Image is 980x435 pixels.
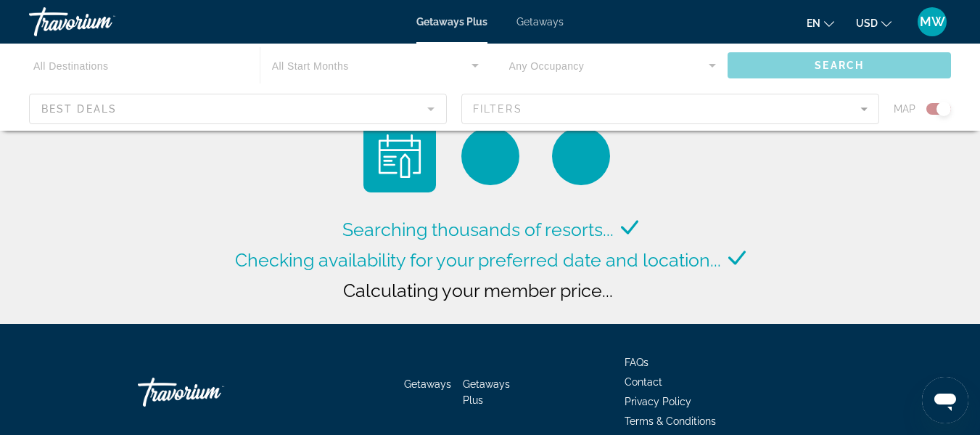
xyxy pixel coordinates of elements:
[625,376,662,388] a: Contact
[416,16,487,28] a: Getaways Plus
[625,396,691,407] a: Privacy Policy
[856,17,878,29] span: USD
[856,12,892,33] button: Change currency
[343,280,613,301] span: Calculating your member price...
[463,378,510,406] a: Getaways Plus
[138,370,283,414] a: Go Home
[913,7,951,37] button: User Menu
[920,15,945,29] span: MW
[922,377,968,423] iframe: Button to launch messaging window
[235,249,721,271] span: Checking availability for your preferred date and location...
[404,378,451,390] a: Getaways
[625,357,648,368] a: FAQs
[29,3,174,41] a: Travorium
[625,415,716,427] a: Terms & Conditions
[807,17,820,29] span: en
[807,12,834,33] button: Change language
[342,219,614,240] span: Searching thousands of resorts...
[516,16,564,28] a: Getaways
